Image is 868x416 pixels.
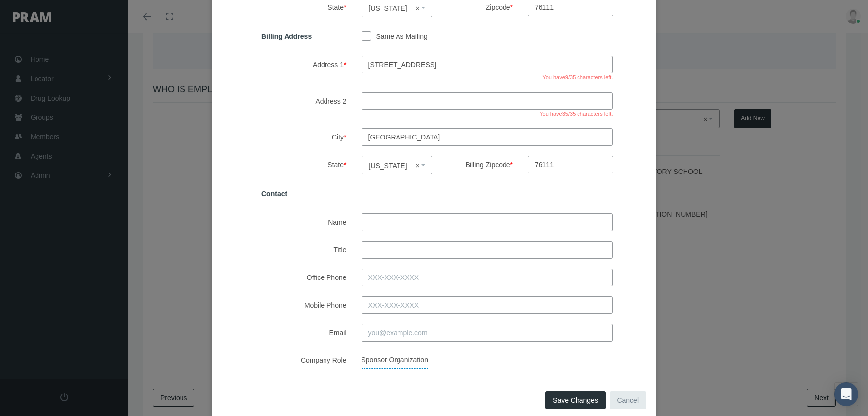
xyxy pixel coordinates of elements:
span: Texas [362,156,432,174]
label: Billing Zipcode [454,156,520,174]
span: Save Changes [553,396,598,404]
label: Email [254,324,354,342]
span: Texas [369,2,419,15]
p: You have /35 characters left. [542,73,613,82]
p: You have /35 characters left. [540,110,613,118]
button: Save Changes [545,391,606,409]
label: Company Role [254,351,354,369]
label: Name [254,213,354,231]
label: Title [254,241,354,259]
label: Mobile Phone [254,296,354,314]
input: XXX-XXX-XXXX [362,296,613,314]
input: XXX-XXX-XXXX [362,269,613,286]
span: × [416,2,423,15]
span: 9 [565,74,568,80]
span: Texas [369,159,419,172]
span: × [416,159,423,172]
span: Sponsor Organization [362,351,428,369]
span: 35 [562,111,568,117]
label: Address 2 [254,92,354,118]
div: Open Intercom Messenger [834,382,858,406]
label: Office Phone [254,269,354,286]
h5: Billing Address [254,33,354,41]
label: Address 1 [254,56,354,82]
label: State [254,156,354,174]
button: Cancel [610,391,646,409]
input: you@example.com [362,324,613,342]
h5: Contact [254,190,354,198]
label: City [254,128,354,146]
label: Same As Mailing [371,31,428,42]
